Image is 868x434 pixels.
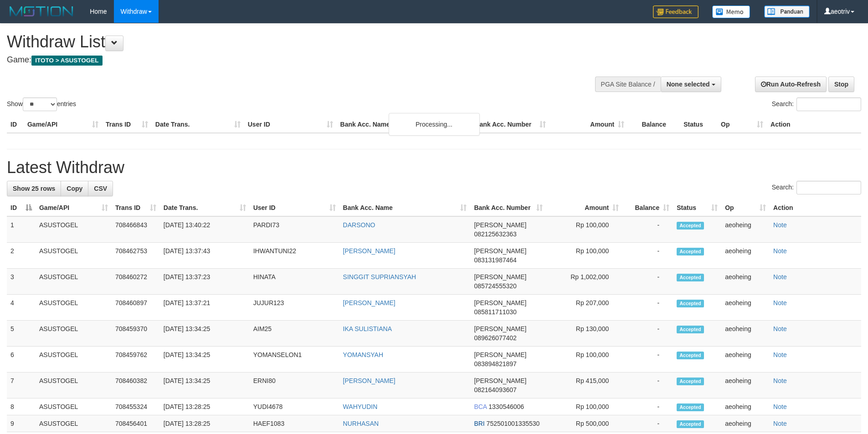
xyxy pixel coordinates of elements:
th: Status: activate to sort column ascending [673,199,721,216]
h4: Game: [7,56,570,65]
td: ASUSTOGEL [36,216,112,243]
td: aeoheing [721,321,770,347]
td: PARDI73 [250,216,339,243]
div: PGA Site Balance / [595,77,661,92]
td: - [622,415,673,432]
td: - [622,321,673,347]
td: aeoheing [721,216,770,243]
label: Search: [772,97,861,111]
td: 708460272 [112,269,160,295]
span: Accepted [677,248,704,255]
label: Show entries [7,97,76,111]
span: [PERSON_NAME] [474,221,526,229]
td: aeoheing [721,347,770,373]
td: aeoheing [721,398,770,415]
a: Run Auto-Refresh [755,77,827,92]
td: Rp 100,000 [546,398,622,415]
a: Note [773,351,787,358]
td: Rp 100,000 [546,243,622,269]
td: YOMANSELON1 [250,347,339,373]
img: Button%20Memo.svg [712,5,750,18]
td: aeoheing [721,415,770,432]
span: [PERSON_NAME] [474,247,526,255]
a: YOMANSYAH [343,351,383,358]
span: Copy 082164093607 to clipboard [474,386,516,393]
th: Bank Acc. Number: activate to sort column ascending [470,199,546,216]
a: Note [773,377,787,384]
span: Copy 082125632363 to clipboard [474,230,516,238]
a: Note [773,273,787,281]
th: Bank Acc. Name [337,116,472,133]
a: Note [773,403,787,410]
th: Op: activate to sort column ascending [721,199,770,216]
th: Bank Acc. Number [471,116,550,133]
td: - [622,243,673,269]
td: - [622,347,673,373]
span: Copy 083894821897 to clipboard [474,360,516,368]
td: 7 [7,373,36,398]
th: Status [680,116,717,133]
a: Note [773,325,787,332]
img: MOTION_logo.png [7,5,76,18]
td: 708462753 [112,243,160,269]
span: Copy 752501001335530 to clipboard [487,420,540,427]
th: ID: activate to sort column descending [7,199,36,216]
span: [PERSON_NAME] [474,273,526,281]
th: Trans ID: activate to sort column ascending [112,199,160,216]
td: 708459370 [112,321,160,347]
span: Accepted [677,352,704,359]
th: Action [767,116,861,133]
span: BCA [474,403,487,410]
a: [PERSON_NAME] [343,247,395,255]
a: [PERSON_NAME] [343,377,395,384]
th: Balance: activate to sort column ascending [622,199,673,216]
span: Copy 083131987464 to clipboard [474,256,516,264]
span: None selected [667,81,710,88]
td: 708460897 [112,295,160,321]
th: Game/API: activate to sort column ascending [36,199,112,216]
td: [DATE] 13:34:25 [160,347,250,373]
td: 708459762 [112,347,160,373]
td: ASUSTOGEL [36,347,112,373]
td: ASUSTOGEL [36,398,112,415]
td: 6 [7,347,36,373]
th: Action [770,199,861,216]
td: 1 [7,216,36,243]
th: ID [7,116,24,133]
a: Note [773,221,787,229]
td: AIM25 [250,321,339,347]
div: Processing... [389,113,480,136]
td: ASUSTOGEL [36,243,112,269]
span: Accepted [677,274,704,281]
th: User ID: activate to sort column ascending [250,199,339,216]
td: [DATE] 13:28:25 [160,398,250,415]
input: Search: [796,181,861,194]
td: 708466843 [112,216,160,243]
img: panduan.png [764,5,810,18]
td: - [622,216,673,243]
h1: Latest Withdraw [7,158,861,177]
td: Rp 100,000 [546,347,622,373]
td: 708455324 [112,398,160,415]
td: aeoheing [721,295,770,321]
td: 708460382 [112,373,160,398]
span: [PERSON_NAME] [474,377,526,384]
td: [DATE] 13:37:21 [160,295,250,321]
a: Note [773,299,787,306]
td: 4 [7,295,36,321]
td: [DATE] 13:28:25 [160,415,250,432]
td: ASUSTOGEL [36,321,112,347]
th: Date Trans. [152,116,244,133]
th: User ID [244,116,337,133]
label: Search: [772,181,861,194]
span: Show 25 rows [13,185,55,192]
span: [PERSON_NAME] [474,325,526,332]
td: - [622,398,673,415]
span: Copy 085724555320 to clipboard [474,282,516,290]
span: Accepted [677,378,704,385]
span: BRI [474,420,484,427]
td: 8 [7,398,36,415]
a: WAHYUDIN [343,403,378,410]
td: IHWANTUNI22 [250,243,339,269]
td: [DATE] 13:37:23 [160,269,250,295]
